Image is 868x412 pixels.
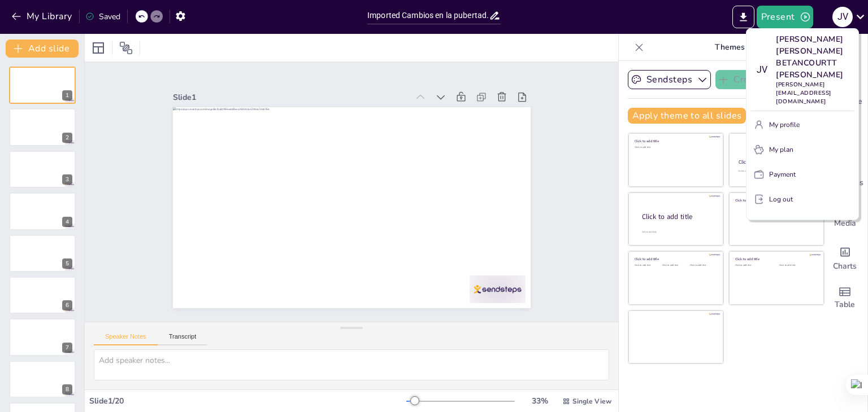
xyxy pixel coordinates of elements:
[769,120,800,130] p: My profile
[751,165,854,183] button: Payment
[776,33,854,81] p: [PERSON_NAME] [PERSON_NAME] BETANCOURTT [PERSON_NAME]
[751,141,854,159] button: My plan
[776,81,854,106] p: [PERSON_NAME][EMAIL_ADDRESS][DOMAIN_NAME]
[769,144,793,155] p: My plan
[751,190,854,208] button: Log out
[769,194,793,204] p: Log out
[751,116,854,134] button: My profile
[769,169,796,179] p: Payment
[751,60,771,80] div: J V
